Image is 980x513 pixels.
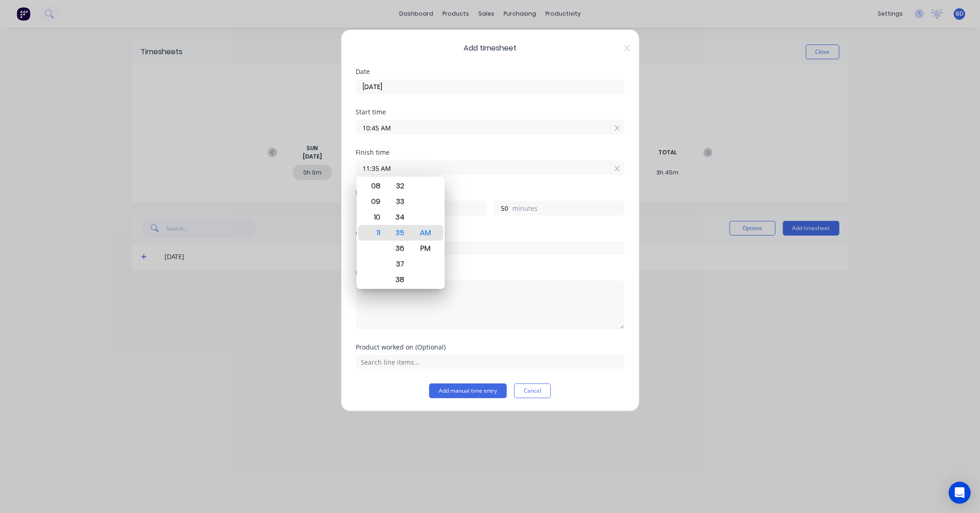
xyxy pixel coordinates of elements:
[414,225,437,241] div: AM
[364,209,386,225] div: 10
[356,43,624,54] span: Add timesheet
[389,225,412,241] div: 35
[389,194,412,209] div: 33
[356,68,624,75] div: Date
[356,230,624,237] div: Order #
[429,383,507,398] button: Add manual time entry
[388,177,413,289] div: Minute
[494,201,510,215] input: 0
[514,383,551,398] button: Cancel
[356,109,624,115] div: Start time
[513,203,624,215] label: minutes
[364,225,386,241] div: 11
[389,272,412,288] div: 38
[414,241,437,256] div: PM
[389,209,412,225] div: 34
[389,178,412,194] div: 32
[356,355,624,369] input: Search line items...
[356,270,624,276] div: Notes
[356,149,624,156] div: Finish time
[364,194,386,209] div: 09
[364,178,386,194] div: 08
[356,344,624,350] div: Product worked on (Optional)
[356,241,624,255] input: Search order number...
[389,256,412,272] div: 37
[389,241,412,256] div: 36
[949,482,971,504] div: Open Intercom Messenger
[356,190,624,196] div: Hours worked
[363,177,388,289] div: Hour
